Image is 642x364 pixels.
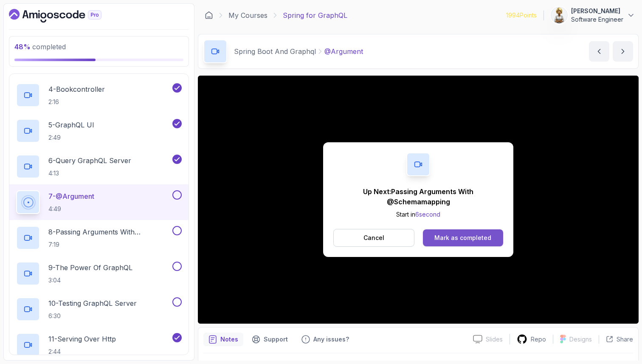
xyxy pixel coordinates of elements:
[14,42,66,51] span: completed
[16,297,182,321] button: 10-Testing GraphQL Server6:30
[48,298,137,308] p: 10 - Testing GraphQL Server
[324,46,363,56] p: @Argument
[486,335,503,344] p: Slides
[506,11,537,20] p: 1994 Points
[203,333,243,346] button: notes button
[571,7,623,15] p: [PERSON_NAME]
[363,234,384,242] p: Cancel
[48,240,171,249] p: 7:19
[48,227,171,237] p: 8 - Passing Arguments With @Schemamapping
[198,76,639,324] iframe: 7 - @Argument
[16,155,182,178] button: 6-Query GraphQL Server4:13
[16,262,182,285] button: 9-The Power Of GraphQL3:04
[48,205,94,213] p: 4:49
[16,190,182,214] button: 7-@Argument4:49
[9,9,121,23] a: Dashboard
[48,120,94,130] p: 5 - GraphQL UI
[569,335,592,344] p: Designs
[283,10,347,20] p: Spring for GraphQL
[617,335,633,344] p: Share
[48,98,105,106] p: 2:16
[48,276,132,285] p: 3:04
[14,42,31,51] span: 48 %
[434,234,491,242] div: Mark as completed
[589,41,609,62] button: previous content
[16,333,182,357] button: 11-Serving Over Http2:44
[16,83,182,107] button: 4-Bookcontroller2:16
[247,333,293,346] button: Support button
[48,191,94,201] p: 7 - @Argument
[531,335,546,344] p: Repo
[48,334,116,344] p: 11 - Serving Over Http
[510,334,553,344] a: Repo
[333,210,503,219] p: Start in
[333,186,503,207] p: Up Next: Passing Arguments With @Schemamapping
[48,84,105,94] p: 4 - Bookcontroller
[48,133,94,142] p: 2:49
[613,41,633,62] button: next content
[48,347,116,356] p: 2:44
[205,11,213,20] a: Dashboard
[48,169,131,178] p: 4:13
[551,7,567,23] img: user profile image
[415,211,440,218] span: 6 second
[16,226,182,250] button: 8-Passing Arguments With @Schemamapping7:19
[228,10,267,20] a: My Courses
[296,333,354,346] button: Feedback button
[48,155,131,166] p: 6 - Query GraphQL Server
[599,335,633,344] button: Share
[16,119,182,143] button: 5-GraphQL UI2:49
[313,335,349,344] p: Any issues?
[333,229,414,247] button: Cancel
[571,15,623,24] p: Software Engineer
[264,335,288,344] p: Support
[423,229,503,246] button: Mark as completed
[551,7,635,24] button: user profile image[PERSON_NAME]Software Engineer
[220,335,238,344] p: Notes
[48,262,132,273] p: 9 - The Power Of GraphQL
[48,312,137,320] p: 6:30
[234,46,316,56] p: Spring Boot And Graphql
